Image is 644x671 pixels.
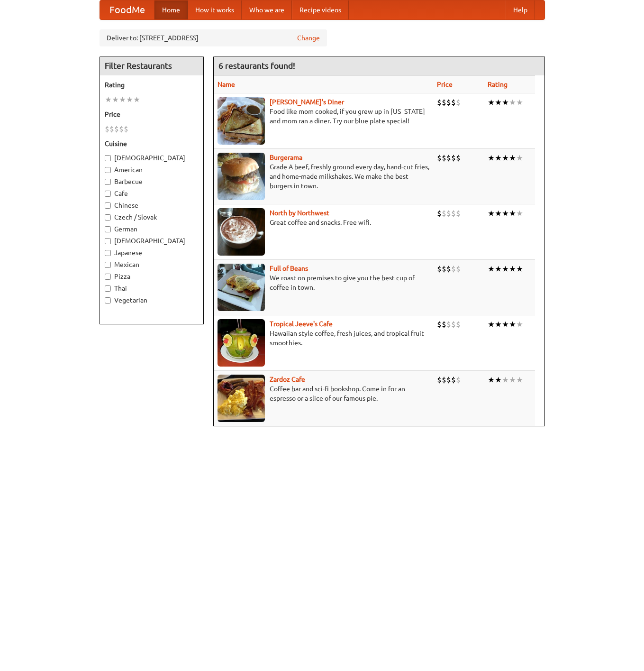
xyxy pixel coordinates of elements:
[502,264,509,274] li: ★
[109,124,114,134] li: $
[442,97,446,108] li: $
[451,208,456,219] li: $
[114,124,119,134] li: $
[488,153,495,163] li: ★
[451,375,456,385] li: $
[218,319,265,367] img: jeeves.jpg
[509,375,516,385] li: ★
[437,264,442,274] li: $
[456,264,461,274] li: $
[495,153,502,163] li: ★
[105,284,199,293] label: Thai
[105,139,199,148] h5: Cuisine
[270,320,333,328] a: Tropical Jeeve's Cafe
[105,297,111,303] input: Vegetarian
[502,97,509,108] li: ★
[488,375,495,385] li: ★
[509,153,516,163] li: ★
[124,124,128,134] li: $
[516,375,523,385] li: ★
[218,162,429,191] p: Grade A beef, freshly ground every day, hand-cut fries, and home-made milkshakes. We make the bes...
[105,224,199,234] label: German
[446,319,451,330] li: $
[133,94,140,105] li: ★
[495,208,502,219] li: ★
[516,208,523,219] li: ★
[516,319,523,330] li: ★
[105,250,111,256] input: Japanese
[105,236,199,246] label: [DEMOGRAPHIC_DATA]
[495,319,502,330] li: ★
[446,264,451,274] li: $
[437,81,453,88] a: Price
[105,110,199,119] h5: Price
[218,97,265,145] img: sallys.jpg
[516,97,523,108] li: ★
[100,0,154,19] a: FoodMe
[446,375,451,385] li: $
[502,208,509,219] li: ★
[119,94,126,105] li: ★
[218,61,295,70] ng-pluralize: 6 restaurants found!
[446,208,451,219] li: $
[105,212,199,222] label: Czech / Slovak
[297,33,320,43] a: Change
[105,124,109,134] li: $
[218,329,429,348] p: Hawaiian style coffee, fresh juices, and tropical fruit smoothies.
[442,375,446,385] li: $
[270,265,308,272] a: Full of Beans
[437,97,442,108] li: $
[456,153,461,163] li: $
[502,153,509,163] li: ★
[105,272,199,281] label: Pizza
[154,0,188,19] a: Home
[105,238,111,244] input: [DEMOGRAPHIC_DATA]
[105,155,111,161] input: [DEMOGRAPHIC_DATA]
[105,80,199,90] h5: Rating
[442,319,446,330] li: $
[451,153,456,163] li: $
[488,97,495,108] li: ★
[105,177,199,186] label: Barbecue
[105,274,111,280] input: Pizza
[105,191,111,197] input: Cafe
[446,153,451,163] li: $
[437,319,442,330] li: $
[105,295,199,305] label: Vegetarian
[218,208,265,256] img: north.jpg
[218,273,429,292] p: We roast on premises to give you the best cup of coffee in town.
[502,375,509,385] li: ★
[446,97,451,108] li: $
[509,319,516,330] li: ★
[105,285,111,292] input: Thai
[495,97,502,108] li: ★
[495,375,502,385] li: ★
[451,97,456,108] li: $
[502,319,509,330] li: ★
[451,319,456,330] li: $
[270,376,305,383] a: Zardoz Cafe
[188,0,242,19] a: How it works
[456,208,461,219] li: $
[270,209,329,217] a: North by Northwest
[456,375,461,385] li: $
[456,319,461,330] li: $
[270,154,302,161] b: Burgerama
[442,264,446,274] li: $
[451,264,456,274] li: $
[218,264,265,311] img: beans.jpg
[105,226,111,232] input: German
[119,124,124,134] li: $
[105,201,199,210] label: Chinese
[105,262,111,268] input: Mexican
[105,167,111,173] input: American
[105,248,199,257] label: Japanese
[442,153,446,163] li: $
[509,208,516,219] li: ★
[516,264,523,274] li: ★
[100,29,327,46] div: Deliver to: [STREET_ADDRESS]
